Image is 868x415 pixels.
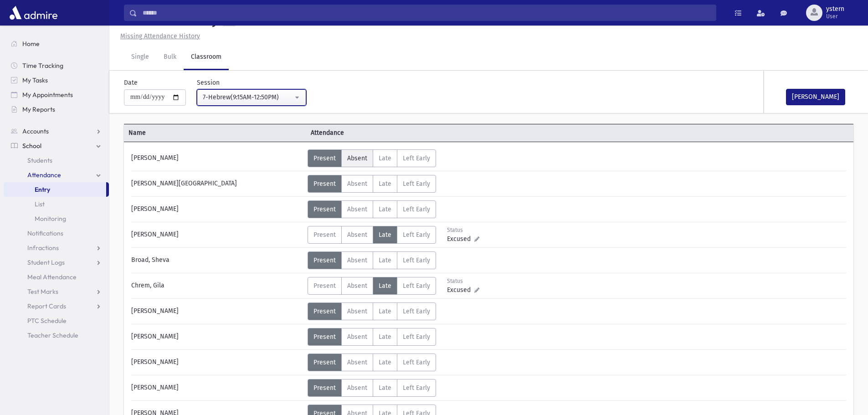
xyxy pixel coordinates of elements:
span: Late [379,256,391,264]
span: Present [313,307,336,315]
a: PTC Schedule [4,313,109,328]
a: Infractions [4,241,109,255]
div: Broad, Sheva [127,251,308,269]
span: Entry [35,185,50,194]
div: AttTypes [308,328,436,346]
div: [PERSON_NAME] [127,226,308,244]
span: Notifications [27,229,63,237]
a: Teacher Schedule [4,328,109,343]
span: Left Early [403,205,430,213]
span: Present [313,180,336,188]
a: Missing Attendance History [117,32,200,40]
span: Accounts [22,127,49,135]
span: Present [313,282,336,290]
img: AdmirePro [7,4,60,22]
a: Student Logs [4,255,109,270]
a: Attendance [4,168,109,182]
input: Search [137,5,716,21]
span: ystern [826,5,844,13]
u: Missing Attendance History [120,32,200,40]
label: Session [197,78,220,87]
span: List [35,200,45,208]
span: Excused [447,234,474,244]
span: Test Marks [27,287,58,296]
span: Teacher Schedule [27,331,78,339]
a: Test Marks [4,284,109,299]
span: Absent [347,154,367,162]
span: Present [313,359,336,366]
div: AttTypes [308,149,436,167]
span: Late [379,282,391,290]
span: Absent [347,333,367,341]
div: AttTypes [308,200,436,218]
div: AttTypes [308,379,436,397]
a: Time Tracking [4,58,109,73]
a: My Tasks [4,73,109,87]
span: Absent [347,180,367,188]
span: Left Early [403,384,430,392]
span: Student Logs [27,258,65,266]
span: Late [379,231,391,239]
div: [PERSON_NAME] [127,149,308,167]
div: Status [447,277,488,285]
a: My Appointments [4,87,109,102]
a: Report Cards [4,299,109,313]
a: Meal Attendance [4,270,109,284]
span: Infractions [27,244,59,252]
a: Single [124,45,156,70]
span: Late [379,154,391,162]
span: My Reports [22,105,55,113]
span: Absent [347,231,367,239]
button: [PERSON_NAME] [786,89,845,105]
div: Status [447,226,488,234]
span: Absent [347,256,367,264]
span: Left Early [403,180,430,188]
span: Absent [347,282,367,290]
span: Students [27,156,52,164]
span: Left Early [403,282,430,290]
div: AttTypes [308,302,436,320]
span: Left Early [403,231,430,239]
span: Present [313,205,336,213]
span: Report Cards [27,302,66,310]
span: Late [379,307,391,315]
a: Home [4,36,109,51]
span: Left Early [403,333,430,341]
a: Notifications [4,226,109,241]
div: Chrem, Gila [127,277,308,295]
span: Absent [347,205,367,213]
span: My Tasks [22,76,48,84]
span: Absent [347,307,367,315]
div: AttTypes [308,175,436,193]
span: Time Tracking [22,61,63,70]
span: Present [313,384,336,392]
a: List [4,197,109,211]
span: PTC Schedule [27,317,67,325]
a: Accounts [4,124,109,138]
span: Left Early [403,359,430,366]
span: Monitoring [35,215,66,223]
span: Late [379,384,391,392]
div: AttTypes [308,251,436,269]
span: Left Early [403,307,430,315]
div: [PERSON_NAME][GEOGRAPHIC_DATA] [127,175,308,193]
span: Present [313,333,336,341]
div: [PERSON_NAME] [127,354,308,371]
div: AttTypes [308,277,436,295]
span: My Appointments [22,91,73,99]
label: Date [124,78,138,87]
span: Left Early [403,256,430,264]
span: Late [379,359,391,366]
span: School [22,142,41,150]
span: Home [22,40,40,48]
div: [PERSON_NAME] [127,328,308,346]
span: Late [379,333,391,341]
span: Late [379,180,391,188]
span: Present [313,231,336,239]
a: Bulk [156,45,184,70]
span: User [826,13,844,20]
span: Absent [347,359,367,366]
div: AttTypes [308,226,436,244]
a: My Reports [4,102,109,117]
a: Monitoring [4,211,109,226]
